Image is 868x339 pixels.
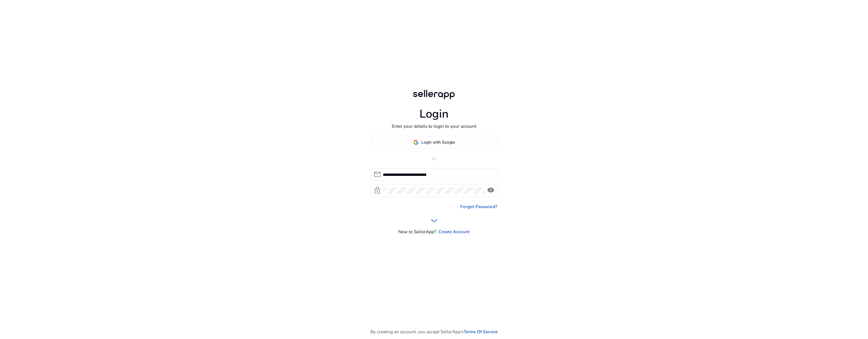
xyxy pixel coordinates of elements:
span: visibility [487,187,494,194]
p: New to SellerApp? [398,228,436,235]
a: Create Account [438,228,470,235]
p: Enter your details to login to your account [392,123,476,129]
a: Terms Of Service [464,328,498,335]
a: Forgot Password? [460,203,497,210]
h1: Login [419,107,449,121]
span: lock [374,187,381,194]
p: or [371,155,498,162]
button: Login with Google [371,136,498,149]
span: Login with Google [421,139,455,145]
span: mail [374,171,381,178]
img: google-logo.svg [413,140,419,145]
